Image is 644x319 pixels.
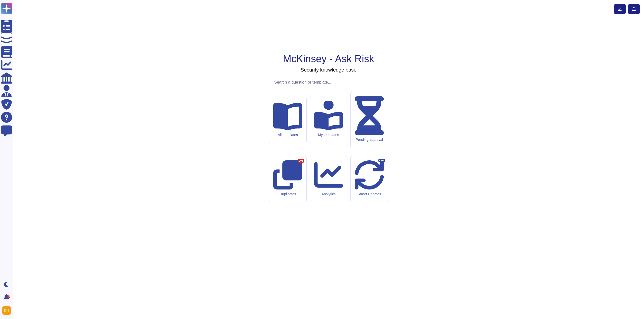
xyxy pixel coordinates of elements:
[283,53,374,65] h1: McKinsey - Ask Risk
[272,78,388,87] input: Search a question or template...
[2,306,11,315] img: user
[355,192,384,196] div: Smart Updates
[355,138,384,142] div: Pending approval
[378,159,385,162] div: BETA
[314,192,343,196] div: Analytics
[314,133,343,137] div: My templates
[273,133,302,137] div: All templates
[7,295,10,298] div: 9+
[273,192,302,196] div: Duplicates
[301,67,356,73] h3: Security knowledge base
[1,305,15,316] button: user
[298,159,304,163] div: 208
